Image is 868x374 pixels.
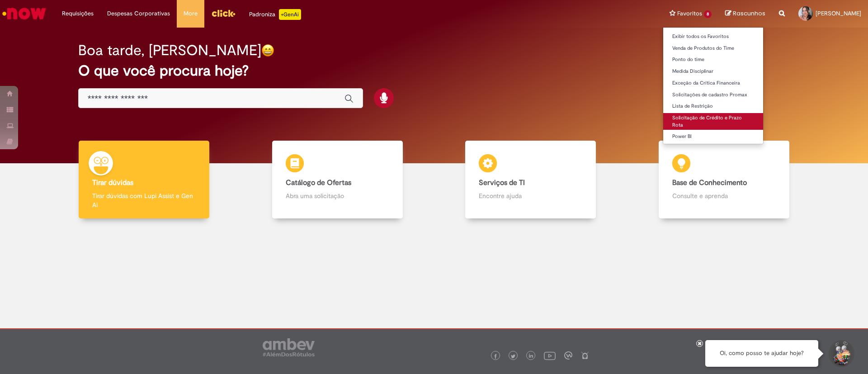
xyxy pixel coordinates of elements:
a: Venda de Produtos do Time [663,43,763,53]
p: Abra uma solicitação [286,191,389,200]
p: Tirar dúvidas com Lupi Assist e Gen Ai [92,191,196,209]
h2: Boa tarde, [PERSON_NAME] [78,43,261,58]
h2: O que você procura hoje? [78,63,790,79]
button: Iniciar Conversa de Suporte [827,340,854,367]
a: Tirar dúvidas Tirar dúvidas com Lupi Assist e Gen Ai [47,141,241,219]
div: Padroniza [249,9,301,20]
a: Medida Disciplinar [663,66,763,76]
a: Base de Conhecimento Consulte e aprenda [627,141,821,219]
img: logo_footer_naosei.png [581,351,589,360]
span: Rascunhos [733,9,765,18]
a: Exceção da Crítica Financeira [663,78,763,88]
b: Tirar dúvidas [92,178,133,187]
p: +GenAi [279,9,301,20]
a: Serviços de TI Encontre ajuda [434,141,627,219]
a: Ponto do time [663,55,763,65]
div: Oi, como posso te ajudar hoje? [705,340,818,367]
a: Catálogo de Ofertas Abra uma solicitação [241,141,434,219]
span: [PERSON_NAME] [816,9,861,17]
img: happy-face.png [261,44,274,57]
img: logo_footer_youtube.png [544,350,556,361]
img: logo_footer_linkedin.png [529,354,533,359]
img: logo_footer_twitter.png [511,354,515,359]
img: click_logo_yellow_360x200.png [211,6,236,20]
ul: Favoritos [663,27,764,144]
span: Requisições [62,9,94,18]
img: ServiceNow [1,5,47,23]
b: Serviços de TI [479,178,525,187]
b: Base de Conhecimento [672,178,747,187]
a: Lista de Restrição [663,101,763,111]
img: logo_footer_workplace.png [564,351,572,360]
p: Consulte e aprenda [672,191,776,200]
a: Rascunhos [725,9,765,18]
img: logo_footer_facebook.png [493,354,498,359]
span: Despesas Corporativas [107,9,170,18]
a: Solicitações de cadastro Promax [663,90,763,100]
span: More [184,9,198,18]
img: logo_footer_ambev_rotulo_gray.png [263,338,315,356]
a: Power BI [663,132,763,142]
b: Catálogo de Ofertas [286,178,351,187]
span: 8 [704,10,712,18]
a: Solicitação de Crédito e Prazo Rota [663,113,763,130]
span: Favoritos [677,9,702,18]
a: Exibir todos os Favoritos [663,32,763,42]
p: Encontre ajuda [479,191,582,200]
